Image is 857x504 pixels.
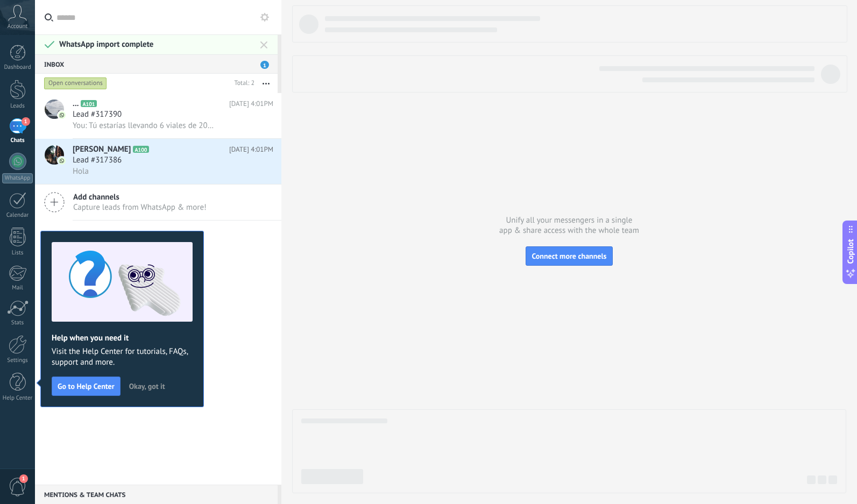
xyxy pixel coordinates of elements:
div: Settings [2,357,33,364]
span: Account [8,23,27,30]
span: Connect more channels [532,251,606,261]
div: Chats [2,137,33,144]
span: Lead #317390 [73,109,122,120]
div: Calendar [2,212,33,219]
div: Leads [2,103,33,110]
a: avataricon...A101[DATE] 4:01PMLead #317390You: Tú estarías llevando 6 viales de 200 unidades cada... [35,93,281,138]
h2: Help when you need it [52,333,193,343]
span: 1 [260,61,269,69]
div: Open conversations [44,77,107,90]
span: You: Tú estarías llevando 6 viales de 200 unidades cada uno, ahora mismo nosotros tenemos una pro... [73,120,214,131]
div: Lists [2,250,33,257]
div: Total: 2 [230,78,254,89]
div: WhatsApp [2,173,33,183]
img: icon [58,157,66,165]
span: Lead #317386 [73,155,122,166]
span: A101 [81,100,96,107]
span: Visit the Help Center for tutorials, FAQs, support and more. [52,346,193,368]
span: Copilot [845,239,856,264]
div: Mail [2,285,33,292]
span: WhatsApp import complete [59,40,153,49]
span: Capture leads from WhatsApp & more! [73,202,207,212]
span: ... [73,98,79,109]
span: Okay, got it [129,382,165,390]
span: A100 [133,146,148,153]
a: avataricon[PERSON_NAME]A100[DATE] 4:01PMLead #317386Hola [35,139,281,184]
span: 1 [22,117,30,126]
div: Stats [2,320,33,326]
span: [DATE] 4:01PM [229,98,273,109]
img: icon [58,111,66,119]
div: Help Center [2,395,33,402]
button: Okay, got it [124,378,170,394]
button: More [254,74,278,93]
div: Mentions & Team chats [35,485,278,504]
span: Add channels [73,192,207,202]
span: Hola [73,166,89,176]
span: [DATE] 4:01PM [229,144,273,155]
button: Go to Help Center [52,377,121,396]
div: Dashboard [2,64,33,71]
span: [PERSON_NAME] [73,144,131,155]
span: 1 [19,474,28,483]
span: Go to Help Center [58,382,115,390]
button: Connect more channels [526,246,612,266]
div: Inbox [35,54,278,74]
